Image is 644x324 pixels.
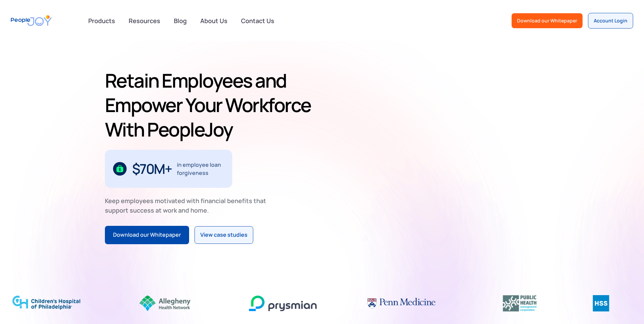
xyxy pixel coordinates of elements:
[195,226,253,244] a: View case studies
[105,150,232,188] div: 1 / 3
[588,13,633,29] a: Account Login
[196,13,232,28] a: About Us
[105,226,189,244] a: Download our Whitepaper
[237,13,278,28] a: Contact Us
[113,231,181,239] div: Download our Whitepaper
[11,11,52,30] a: home
[84,14,119,28] div: Products
[105,68,319,142] h1: Retain Employees and Empower Your Workforce With PeopleJoy
[132,163,172,174] div: $70M+
[512,13,583,28] a: Download our Whitepaper
[170,13,191,28] a: Blog
[200,231,247,239] div: View case studies
[177,161,224,177] div: in employee loan forgiveness
[105,196,272,215] div: Keep employees motivated with financial benefits that support success at work and home.
[594,17,627,24] div: Account Login
[125,13,164,28] a: Resources
[517,17,577,24] div: Download our Whitepaper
